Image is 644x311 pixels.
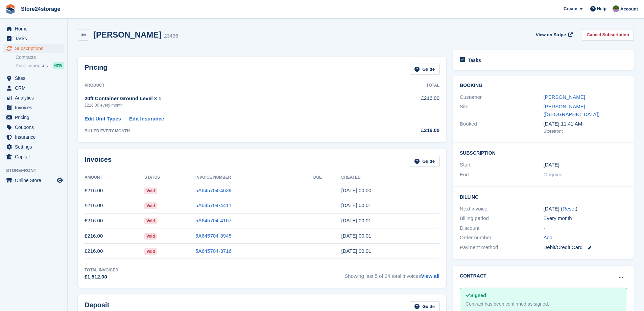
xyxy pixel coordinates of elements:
time: 2025-04-30 23:01:18 UTC [341,233,372,239]
a: menu [3,44,64,53]
span: Tasks [15,34,55,43]
th: Total [373,80,439,91]
div: NEW [53,62,64,69]
div: Every month [544,215,627,222]
a: [PERSON_NAME] [544,94,585,100]
span: Ongoing [544,172,563,177]
td: £216.00 [373,91,439,112]
time: 2025-03-31 23:01:14 UTC [341,248,372,254]
div: Storefront [544,128,627,135]
h2: Booking [460,83,627,88]
td: £216.00 [85,183,144,198]
a: menu [3,24,64,34]
div: Total Invoiced [85,267,118,273]
span: Help [597,5,606,12]
h2: Tasks [468,57,481,63]
span: Analytics [15,93,55,103]
div: Site [460,103,543,118]
span: Insurance [15,132,55,142]
h2: Contract [460,272,486,280]
a: Preview store [56,176,64,184]
a: View all [421,273,439,279]
div: BILLED EVERY MONTH [85,128,373,134]
h2: [PERSON_NAME] [93,30,161,39]
div: Billing period [460,215,543,222]
div: Signed [466,292,621,299]
th: Product [85,80,373,91]
a: [PERSON_NAME] ([GEOGRAPHIC_DATA]) [544,104,600,117]
div: Discount [460,224,543,232]
a: menu [3,113,64,122]
a: menu [3,34,64,43]
a: Add [544,234,553,242]
a: menu [3,123,64,132]
div: £1,512.00 [85,273,118,281]
th: Amount [85,172,144,183]
div: £216.00 [373,127,439,134]
span: Sites [15,73,55,83]
span: CRM [15,83,55,93]
a: menu [3,83,64,93]
th: Due [313,172,341,183]
a: 5A645704-4411 [195,202,232,208]
a: Edit Insurance [129,115,164,123]
span: Void [144,248,157,255]
div: [DATE] 11:41 AM [544,120,627,128]
img: stora-icon-8386f47178a22dfd0bd8f6a31ec36ba5ce8667c1dd55bd0f319d3a0aa187defe.svg [5,4,16,14]
span: View on Stripe [536,31,566,38]
span: Price increases [16,63,48,69]
td: £216.00 [85,228,144,244]
h2: Billing [460,193,627,200]
div: - [544,224,627,232]
a: Price increases NEW [16,62,64,69]
h2: Pricing [85,64,108,75]
div: Order number [460,234,543,242]
td: £216.00 [85,198,144,213]
span: Settings [15,142,55,152]
span: Online Store [15,176,55,185]
span: Storefront [6,167,67,174]
a: Guide [410,64,439,75]
div: Contract has been confirmed as signed. [466,301,621,308]
th: Invoice Number [195,172,313,183]
th: Status [144,172,195,183]
div: Next invoice [460,205,543,213]
time: 2025-06-30 23:01:08 UTC [341,202,372,208]
a: Store24storage [18,3,63,15]
div: Debit/Credit Card [544,244,627,251]
a: 5A645704-3945 [195,233,232,239]
h2: Invoices [85,156,112,167]
a: menu [3,152,64,161]
a: 5A645704-3716 [195,248,232,254]
img: Jane Welch [613,5,619,12]
span: Create [564,5,577,12]
a: menu [3,132,64,142]
span: Account [620,6,638,13]
span: Home [15,24,55,34]
span: Void [144,233,157,240]
time: 2025-07-31 23:00:52 UTC [341,187,372,193]
span: Coupons [15,123,55,132]
a: 5A645704-4167 [195,218,232,223]
div: £216.00 every month [85,102,373,108]
span: Showing last 5 of 24 total invoices [344,267,439,281]
span: Invoices [15,103,55,112]
span: Void [144,202,157,209]
td: £216.00 [85,213,144,228]
div: 20ft Container Ground Level × 1 [85,95,373,103]
a: menu [3,93,64,103]
div: Booked [460,120,543,134]
time: 2025-05-31 23:01:06 UTC [341,218,372,223]
span: Pricing [15,113,55,122]
a: menu [3,176,64,185]
a: Contracts [16,54,64,61]
a: View on Stripe [533,29,574,40]
time: 2023-08-31 23:00:00 UTC [544,161,559,169]
a: 5A645704-4639 [195,187,232,193]
a: Reset [563,206,576,212]
span: Subscriptions [15,44,55,53]
a: Cancel Subscription [582,29,634,40]
span: Capital [15,152,55,161]
a: Edit Unit Types [85,115,121,123]
td: £216.00 [85,244,144,259]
